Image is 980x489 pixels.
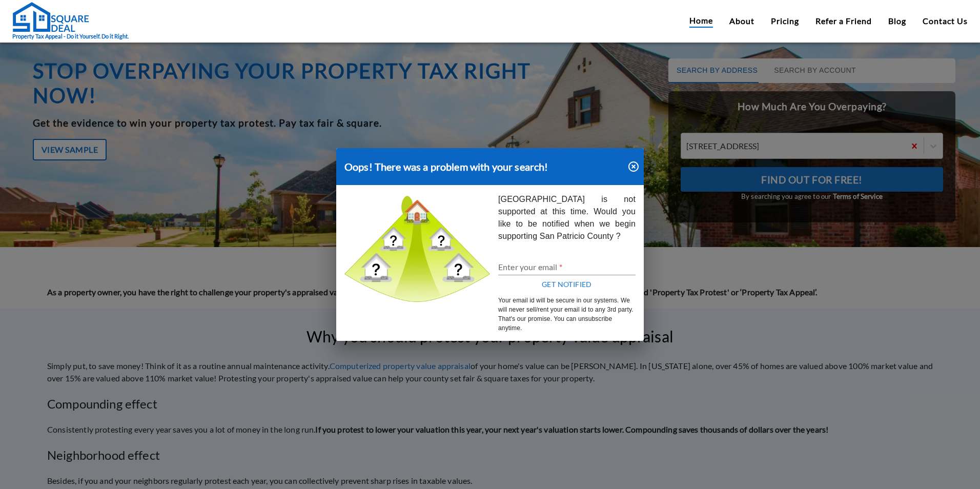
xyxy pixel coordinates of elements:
span: We are offline. Please leave us a message. [22,129,179,233]
p: Your email id will be secure in our systems. We will never sell/rent your email id to any 3rd par... [498,296,636,333]
em: Driven by SalesIQ [80,269,130,276]
img: Oops! There was a problem with your search. [344,193,490,302]
div: Leave a message [53,57,172,71]
a: Blog [888,15,906,27]
em: Submit [150,316,186,330]
p: [GEOGRAPHIC_DATA] is not supported at this time. Would you like to be notified when we begin supp... [498,193,636,242]
button: GET NOTIFIED [498,275,636,294]
a: Pricing [771,15,799,27]
img: Square Deal [12,2,89,32]
div: Minimize live chat window [168,5,193,30]
a: Refer a Friend [815,15,872,27]
a: Home [689,14,713,28]
a: About [729,15,754,27]
a: Contact Us [923,15,968,27]
p: Oops! There was a problem with your search! [344,158,548,175]
img: salesiqlogo_leal7QplfZFryJ6FIlVepeu7OftD7mt8q6exU6-34PB8prfIgodN67KcxXM9Y7JQ_.png [71,269,78,275]
textarea: Type your message and click 'Submit' [5,280,195,316]
a: Property Tax Appeal - Do it Yourself. Do it Right. [12,2,129,41]
img: logo_Zg8I0qSkbAqR2WFHt3p6CTuqpyXMFPubPcD2OT02zFN43Cy9FUNNG3NEPhM_Q1qe_.png [17,62,43,67]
